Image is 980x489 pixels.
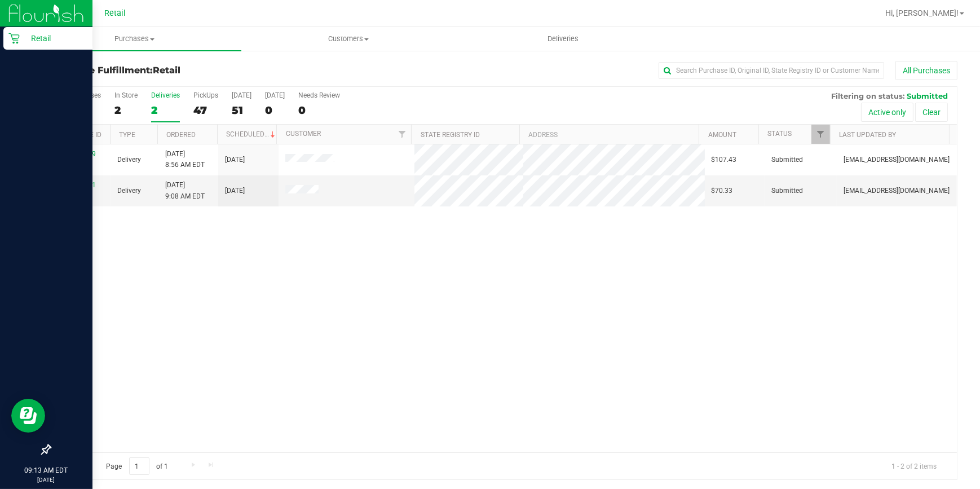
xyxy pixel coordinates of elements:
span: $70.33 [712,186,733,196]
span: 1 - 2 of 2 items [882,457,946,474]
span: Hi, [PERSON_NAME]! [885,8,959,17]
span: Page of 1 [96,457,178,475]
div: [DATE] [232,91,251,99]
a: Scheduled [226,130,277,138]
a: Ordered [167,131,196,139]
div: 51 [232,104,251,117]
inline-svg: Retail [8,33,20,44]
div: Needs Review [298,91,340,99]
input: 1 [129,457,149,475]
input: Search Purchase ID, Original ID, State Registry ID or Customer Name... [659,62,884,79]
span: Retail [153,65,180,76]
a: Status [768,130,792,138]
span: Submitted [771,155,803,165]
div: 0 [298,104,340,117]
span: [DATE] 9:08 AM EDT [165,180,205,201]
div: In Store [114,91,138,99]
button: Active only [861,103,913,122]
button: Clear [915,103,948,122]
span: Retail [104,8,126,18]
span: [EMAIL_ADDRESS][DOMAIN_NAME] [844,186,950,196]
span: Delivery [117,155,141,165]
span: [EMAIL_ADDRESS][DOMAIN_NAME] [844,155,950,165]
div: 47 [193,104,218,117]
button: All Purchases [895,61,957,80]
h3: Purchase Fulfillment: [50,65,352,76]
span: [DATE] [225,186,245,196]
span: [DATE] 8:56 AM EDT [165,149,205,170]
span: Filtering on status: [831,91,904,100]
th: Address [519,125,699,144]
span: [DATE] [225,155,245,165]
a: Deliveries [456,27,670,51]
a: Customer [286,130,321,138]
span: Submitted [771,186,803,196]
p: Retail [20,32,87,45]
iframe: Resource center [11,399,45,433]
span: Customers [242,34,455,44]
span: Purchases [27,34,241,44]
span: Submitted [907,91,948,100]
div: 0 [265,104,285,117]
a: Type [119,131,135,139]
div: 2 [114,104,138,117]
a: State Registry ID [421,131,480,139]
a: Amount [708,131,736,139]
span: $107.43 [712,155,737,165]
div: 2 [151,104,180,117]
span: Deliveries [532,34,594,44]
div: Deliveries [151,91,180,99]
span: Delivery [117,186,141,196]
a: Filter [811,125,830,144]
div: [DATE] [265,91,285,99]
a: Last Updated By [839,131,896,139]
a: Customers [241,27,456,51]
a: Purchases [27,27,241,51]
p: [DATE] [5,475,87,484]
div: PickUps [193,91,218,99]
p: 09:13 AM EDT [5,465,87,475]
a: Filter [392,125,411,144]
